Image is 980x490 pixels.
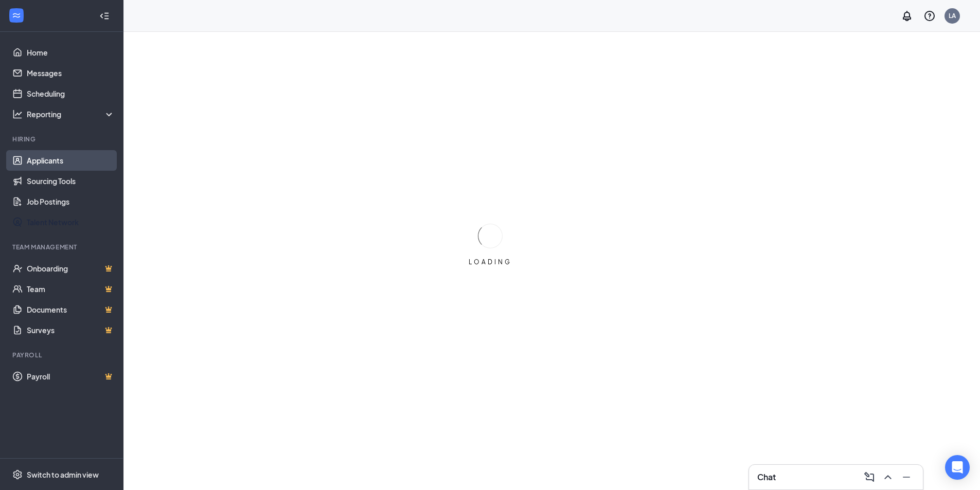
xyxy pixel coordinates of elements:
button: ChevronUp [880,469,896,485]
div: Open Intercom Messenger [945,455,970,480]
div: Switch to admin view [27,469,99,480]
button: Minimize [898,469,915,485]
svg: WorkstreamLogo [11,10,22,21]
button: ComposeMessage [861,469,878,485]
svg: Notifications [901,10,913,22]
svg: Collapse [99,11,110,21]
div: Reporting [27,109,115,119]
svg: Analysis [12,109,23,119]
a: Job Postings [27,191,115,212]
a: Applicants [27,150,115,171]
div: Payroll [12,351,113,359]
svg: Settings [12,469,23,480]
a: Talent Network [27,212,115,232]
a: Home [27,42,115,63]
a: TeamCrown [27,279,115,299]
a: Sourcing Tools [27,171,115,191]
svg: QuestionInfo [923,10,936,22]
div: Team Management [12,243,113,251]
div: LA [949,11,956,20]
a: OnboardingCrown [27,258,115,279]
h3: Chat [757,471,776,483]
div: LOADING [465,258,516,266]
svg: ComposeMessage [863,471,876,483]
a: Messages [27,63,115,83]
a: Scheduling [27,83,115,104]
a: DocumentsCrown [27,299,115,320]
a: PayrollCrown [27,366,115,387]
div: Hiring [12,135,113,143]
svg: ChevronUp [882,471,894,483]
svg: Minimize [900,471,913,483]
a: SurveysCrown [27,320,115,340]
